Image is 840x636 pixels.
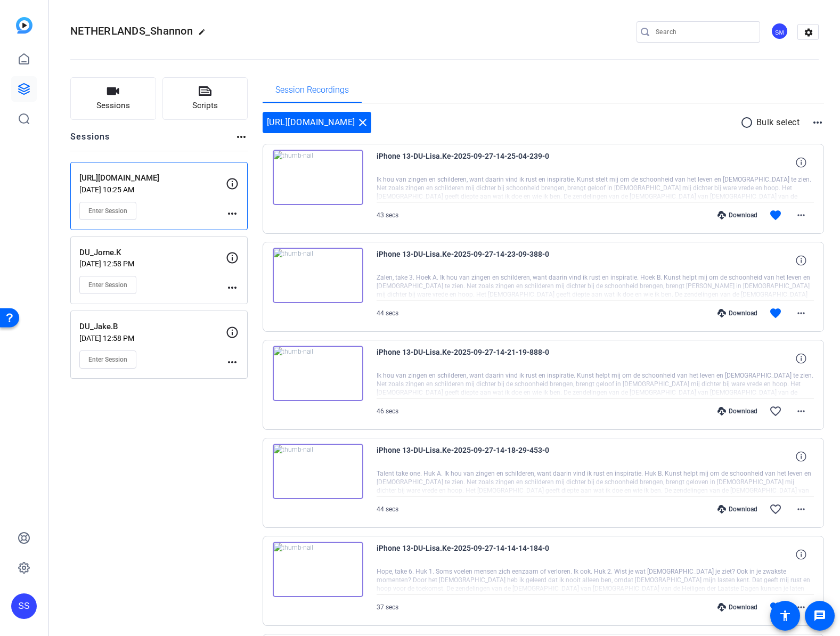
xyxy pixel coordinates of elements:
div: Download [712,309,763,317]
img: thumb-nail [273,444,363,499]
button: Enter Session [79,276,136,294]
img: thumb-nail [273,150,363,205]
span: 44 secs [377,309,398,317]
mat-icon: edit [198,28,211,41]
span: 44 secs [377,505,398,513]
img: thumb-nail [273,542,363,597]
span: Sessions [96,100,130,112]
mat-icon: more_horiz [795,503,808,516]
span: Enter Session [88,355,127,364]
mat-icon: more_horiz [795,601,808,614]
mat-icon: more_horiz [795,405,808,418]
button: Enter Session [79,350,136,369]
div: SM [771,22,788,40]
mat-icon: favorite [769,601,782,614]
mat-icon: settings [798,25,819,40]
span: iPhone 13-DU-Lisa.Ke-2025-09-27-14-14-14-184-0 [377,542,574,567]
span: iPhone 13-DU-Lisa.Ke-2025-09-27-14-25-04-239-0 [377,150,574,175]
img: thumb-nail [273,248,363,303]
div: [URL][DOMAIN_NAME] [263,112,371,133]
mat-icon: favorite_border [769,503,782,516]
mat-icon: more_horiz [226,207,239,220]
span: Enter Session [88,207,127,215]
div: Download [712,211,763,219]
span: 43 secs [377,211,398,219]
mat-icon: radio_button_unchecked [740,116,756,129]
input: Search [656,26,752,38]
mat-icon: more_horiz [795,307,808,320]
p: [URL][DOMAIN_NAME] [79,172,226,184]
span: NETHERLANDS_Shannon [70,25,193,37]
mat-icon: close [356,116,369,129]
mat-icon: favorite_border [769,405,782,418]
button: Sessions [70,77,156,120]
h2: Sessions [70,131,110,151]
span: Session Recordings [275,86,349,94]
ngx-avatar: Shannon Mura [771,22,789,41]
mat-icon: more_horiz [226,281,239,294]
mat-icon: more_horiz [226,356,239,369]
span: 37 secs [377,604,398,611]
mat-icon: more_horiz [811,116,824,129]
span: 46 secs [377,407,398,415]
div: SS [11,593,37,619]
div: Download [712,407,763,415]
mat-icon: more_horiz [235,131,248,143]
p: [DATE] 12:58 PM [79,259,226,268]
button: Enter Session [79,202,136,220]
span: Scripts [192,100,218,112]
mat-icon: more_horiz [795,209,808,222]
span: iPhone 13-DU-Lisa.Ke-2025-09-27-14-23-09-388-0 [377,248,574,273]
p: Bulk select [756,116,800,129]
button: Scripts [162,77,248,120]
p: [DATE] 10:25 AM [79,185,226,194]
div: Download [712,505,763,513]
div: Download [712,603,763,611]
span: Enter Session [88,281,127,289]
span: iPhone 13-DU-Lisa.Ke-2025-09-27-14-18-29-453-0 [377,444,574,469]
mat-icon: accessibility [779,609,792,622]
img: blue-gradient.svg [16,17,32,34]
p: DU_Jorne.K [79,247,226,259]
p: [DATE] 12:58 PM [79,334,226,343]
img: thumb-nail [273,346,363,401]
mat-icon: favorite [769,209,782,222]
span: iPhone 13-DU-Lisa.Ke-2025-09-27-14-21-19-888-0 [377,346,574,371]
mat-icon: favorite [769,307,782,320]
p: DU_Jake.B [79,321,226,333]
mat-icon: message [813,609,826,622]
